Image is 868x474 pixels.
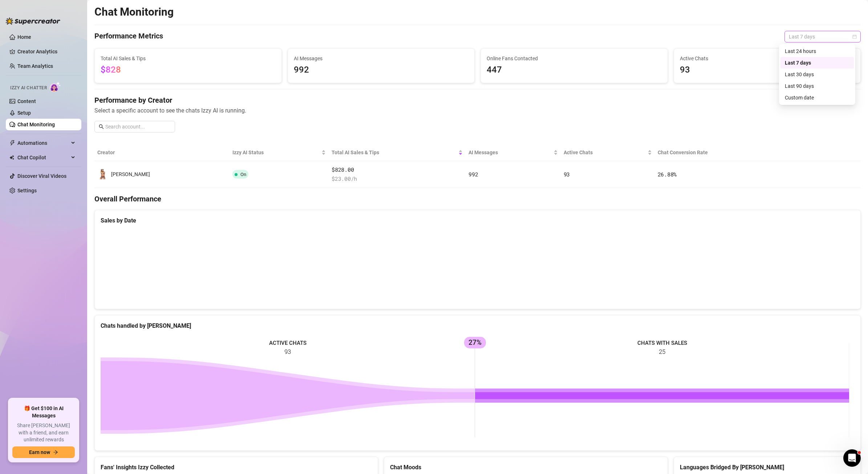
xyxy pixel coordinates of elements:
span: 93 [680,63,855,77]
span: Total AI Sales & Tips [332,148,457,156]
span: 992 [294,63,469,77]
span: On [240,172,246,177]
div: Last 30 days [785,70,849,78]
th: Creator [94,144,230,161]
h2: Chat Monitoring [94,5,174,19]
a: Team Analytics [17,63,53,69]
div: Last 90 days [785,82,849,90]
span: 26.88 % [658,171,677,178]
span: AI Messages [294,54,469,62]
div: Custom date [780,92,854,103]
span: Select a specific account to see the chats Izzy AI is running. [94,106,861,115]
span: Last 7 days [789,31,856,42]
div: Chats handled by [PERSON_NAME] [101,321,855,330]
th: Total AI Sales & Tips [329,144,466,161]
div: Chat Moods [390,463,661,472]
img: Tiffany [98,169,108,179]
span: $828 [101,65,121,75]
th: Izzy AI Status [230,144,329,161]
span: 992 [469,171,478,178]
span: Automations [17,137,69,149]
span: calendar [852,34,857,39]
span: thunderbolt [9,140,15,146]
h4: Performance by Creator [94,95,861,105]
div: Sales by Date [101,216,855,225]
div: Last 90 days [780,80,854,92]
span: 447 [487,63,662,77]
span: Active Chats [680,54,855,62]
span: 🎁 Get $100 in AI Messages [12,405,75,419]
a: Discover Viral Videos [17,173,66,179]
a: Creator Analytics [17,46,76,57]
a: Settings [17,188,37,193]
div: Last 7 days [785,59,849,67]
div: Fans' Insights Izzy Collected [101,463,372,472]
span: AI Messages [469,148,552,156]
span: Earn now [29,449,50,455]
div: Last 30 days [780,69,854,80]
span: arrow-right [53,450,58,455]
iframe: Intercom live chat [843,449,861,467]
div: Last 7 days [780,57,854,69]
div: Last 24 hours [780,45,854,57]
span: Total AI Sales & Tips [101,54,276,62]
span: 93 [564,171,570,178]
span: search [99,124,104,129]
span: Online Fans Contacted [487,54,662,62]
span: $828.00 [332,166,463,174]
h4: Overall Performance [94,194,861,204]
div: Languages Bridged By [PERSON_NAME] [680,463,855,472]
img: AI Chatter [50,82,61,92]
h4: Performance Metrics [94,31,163,42]
th: Chat Conversion Rate [655,144,784,161]
span: Active Chats [564,148,646,156]
a: Home [17,34,31,40]
span: Izzy AI Chatter [10,85,47,91]
span: [PERSON_NAME] [111,171,150,177]
img: Chat Copilot [9,155,14,160]
a: Chat Monitoring [17,122,55,127]
span: Izzy AI Status [232,148,320,156]
span: Share [PERSON_NAME] with a friend, and earn unlimited rewards [12,422,75,444]
div: Last 24 hours [785,47,849,55]
a: Setup [17,110,31,116]
input: Search account... [105,123,171,131]
th: Active Chats [561,144,655,161]
button: Earn nowarrow-right [12,446,75,458]
a: Content [17,98,36,104]
span: $ 23.00 /h [332,175,463,183]
span: Chat Copilot [17,152,69,163]
th: AI Messages [466,144,560,161]
img: logo-BBDzfeDw.svg [6,17,60,25]
div: Custom date [785,94,849,102]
